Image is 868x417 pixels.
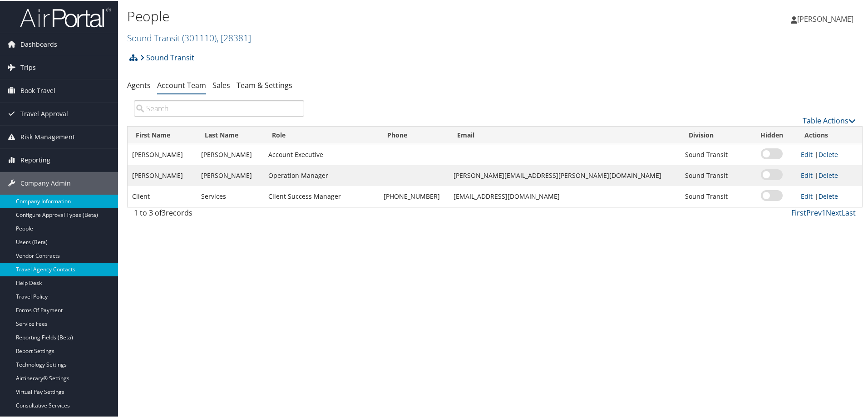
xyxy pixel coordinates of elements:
[157,79,206,89] a: Account Team
[127,6,617,25] h1: People
[449,126,681,143] th: Email: activate to sort column ascending
[128,126,197,143] th: First Name: activate to sort column ascending
[796,143,862,164] td: |
[379,185,449,206] td: [PHONE_NUMBER]
[264,143,379,164] td: Account Executive
[134,99,304,116] input: Search
[134,206,304,222] div: 1 to 3 of records
[20,6,111,27] img: airportal-logo.png
[237,79,292,89] a: Team & Settings
[264,164,379,185] td: Operation Manager
[182,31,217,43] span: ( 301110 )
[20,78,55,101] span: Book Travel
[128,143,197,164] td: [PERSON_NAME]
[681,126,748,143] th: Division: activate to sort column ascending
[819,149,838,158] a: Delete
[801,191,813,200] a: Edit
[801,170,813,179] a: Edit
[822,207,826,217] a: 1
[681,164,748,185] td: Sound Transit
[197,185,264,206] td: Services
[796,185,862,206] td: |
[796,164,862,185] td: |
[20,171,71,194] span: Company Admin
[127,31,251,43] a: Sound Transit
[20,55,36,78] span: Trips
[819,191,838,200] a: Delete
[264,185,379,206] td: Client Success Manager
[806,207,822,217] a: Prev
[791,207,806,217] a: First
[449,164,681,185] td: [PERSON_NAME][EMAIL_ADDRESS][PERSON_NAME][DOMAIN_NAME]
[681,143,748,164] td: Sound Transit
[212,79,230,89] a: Sales
[128,164,197,185] td: [PERSON_NAME]
[20,125,75,147] span: Risk Management
[197,126,264,143] th: Last Name: activate to sort column ascending
[20,32,57,55] span: Dashboards
[803,115,856,125] a: Table Actions
[20,102,68,124] span: Travel Approval
[128,185,197,206] td: Client
[197,164,264,185] td: [PERSON_NAME]
[379,126,449,143] th: Phone
[681,185,748,206] td: Sound Transit
[162,207,166,217] span: 3
[127,79,151,89] a: Agents
[797,13,853,23] span: [PERSON_NAME]
[748,126,796,143] th: Hidden: activate to sort column ascending
[140,48,194,66] a: Sound Transit
[449,185,681,206] td: [EMAIL_ADDRESS][DOMAIN_NAME]
[217,31,251,43] span: , [ 28381 ]
[819,170,838,179] a: Delete
[842,207,856,217] a: Last
[796,126,862,143] th: Actions
[20,148,50,171] span: Reporting
[826,207,842,217] a: Next
[801,149,813,158] a: Edit
[264,126,379,143] th: Role: activate to sort column ascending
[197,143,264,164] td: [PERSON_NAME]
[791,5,863,32] a: [PERSON_NAME]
